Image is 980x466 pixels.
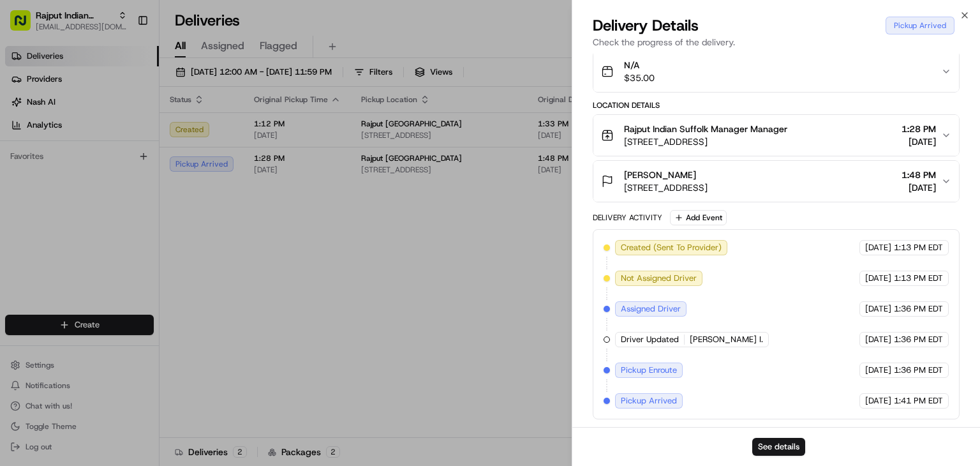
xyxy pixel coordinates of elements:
[865,334,891,345] span: [DATE]
[865,395,891,407] span: [DATE]
[33,82,211,95] input: Clear
[902,135,936,148] span: [DATE]
[621,242,722,253] span: Created (Sent To Provider)
[49,232,75,242] span: [DATE]
[90,315,154,326] a: Powered byPylon
[865,303,891,315] span: [DATE]
[593,36,960,49] p: Check the progress of the delivery.
[621,395,677,407] span: Pickup Arrived
[42,232,47,242] span: •
[621,303,681,315] span: Assigned Driver
[103,280,210,303] a: 💻API Documentation
[40,197,103,207] span: [PERSON_NAME]
[902,123,936,135] span: 1:28 PM
[108,286,118,296] div: 💻
[624,59,655,71] span: N/A
[621,334,679,345] span: Driver Updated
[26,285,98,297] span: Knowledge Base
[894,365,943,376] span: 1:36 PM EDT
[217,125,232,140] button: Start new chat
[13,12,38,38] img: Nash
[624,169,696,181] span: [PERSON_NAME]
[894,395,943,407] span: 1:41 PM EDT
[865,273,891,284] span: [DATE]
[593,213,662,223] div: Delivery Activity
[752,438,805,456] button: See details
[13,50,232,71] p: Welcome 👋
[113,197,139,207] span: [DATE]
[690,334,763,345] span: [PERSON_NAME] I.
[670,210,727,225] button: Add Event
[894,242,943,253] span: 1:13 PM EDT
[902,181,936,194] span: [DATE]
[57,134,175,144] div: We're available if you need us!
[894,273,943,284] span: 1:13 PM EDT
[902,169,936,181] span: 1:48 PM
[865,365,891,376] span: [DATE]
[865,242,891,253] span: [DATE]
[8,280,103,303] a: 📗Knowledge Base
[593,161,959,202] button: [PERSON_NAME][STREET_ADDRESS]1:48 PM[DATE]
[13,286,23,296] div: 📗
[624,181,708,194] span: [STREET_ADDRESS]
[894,303,943,315] span: 1:36 PM EDT
[26,198,36,208] img: 1736555255976-a54dd68f-1ca7-489b-9aae-adbdc363a1c4
[624,71,655,84] span: $35.00
[621,273,697,284] span: Not Assigned Driver
[13,165,85,176] div: Past conversations
[106,197,110,207] span: •
[121,285,205,297] span: API Documentation
[198,163,232,178] button: See all
[624,135,787,148] span: [STREET_ADDRESS]
[624,123,787,135] span: Rajput Indian Suffolk Manager Manager
[593,51,959,92] button: N/A$35.00
[593,115,959,156] button: Rajput Indian Suffolk Manager Manager[STREET_ADDRESS]1:28 PM[DATE]
[593,15,699,36] span: Delivery Details
[57,121,209,134] div: Start new chat
[593,100,960,110] div: Location Details
[13,185,33,206] img: Liam S.
[13,121,36,144] img: 1736555255976-a54dd68f-1ca7-489b-9aae-adbdc363a1c4
[27,121,50,144] img: 5e9a9d7314ff4150bce227a61376b483.jpg
[621,365,677,376] span: Pickup Enroute
[127,316,154,326] span: Pylon
[894,334,943,345] span: 1:36 PM EDT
